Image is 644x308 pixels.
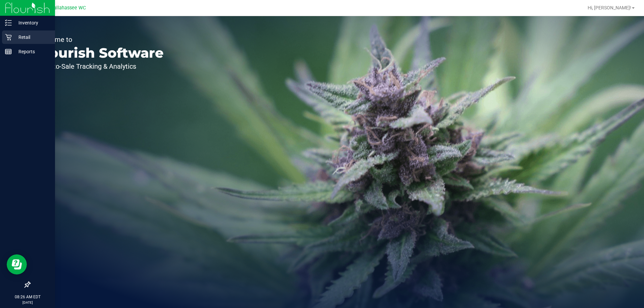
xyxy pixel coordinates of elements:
[12,48,52,56] p: Reports
[12,33,52,41] p: Retail
[3,294,52,300] p: 08:26 AM EDT
[12,19,52,27] p: Inventory
[5,19,12,26] inline-svg: Inventory
[36,36,164,43] p: Welcome to
[588,5,631,10] span: Hi, [PERSON_NAME]!
[36,63,164,70] p: Seed-to-Sale Tracking & Analytics
[36,46,164,60] p: Flourish Software
[5,34,12,41] inline-svg: Retail
[3,300,52,305] p: [DATE]
[7,254,27,274] iframe: Resource center
[51,5,86,11] span: Tallahassee WC
[5,48,12,55] inline-svg: Reports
